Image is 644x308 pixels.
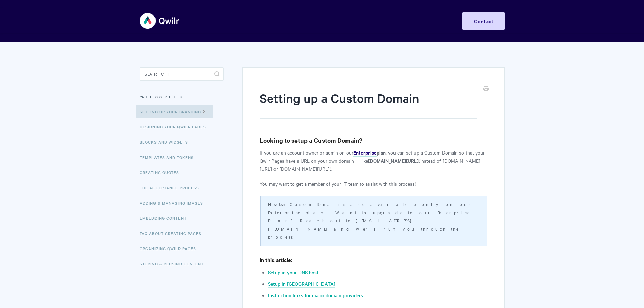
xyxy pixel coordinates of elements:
[140,211,192,225] a: Embedding Content
[140,8,180,33] img: Qwilr Help Center
[268,292,363,299] a: Instruction links for major domain providers
[140,196,208,210] a: Adding & Managing Images
[140,91,224,103] h3: Categories
[268,280,335,288] a: Setup in [GEOGRAPHIC_DATA]
[260,256,292,263] strong: In this article:
[260,148,487,173] p: If you are an account owner or admin on our , you can set up a Custom Domain so that your Qwilr P...
[140,120,211,134] a: Designing Your Qwilr Pages
[268,201,290,207] strong: Note:
[260,90,477,119] h1: Setting up a Custom Domain
[260,180,487,188] p: You may want to get a member of your IT team to assist with this process!
[268,269,318,276] a: Setup in your DNS host
[368,157,419,164] strong: [DOMAIN_NAME][URL]
[140,67,224,81] input: Search
[260,136,487,145] h3: Looking to setup a Custom Domain?
[140,257,209,270] a: Storing & Reusing Content
[377,149,386,156] strong: plan
[483,86,489,93] a: Print this Article
[140,242,201,255] a: Organizing Qwilr Pages
[140,166,184,179] a: Creating Quotes
[353,149,377,157] a: Enterprise
[140,181,204,194] a: The Acceptance Process
[353,149,377,156] strong: Enterprise
[140,227,207,240] a: FAQ About Creating Pages
[140,135,193,149] a: Blocks and Widgets
[136,105,213,118] a: Setting up your Branding
[268,200,479,241] p: Custom Domains are available only on our Enterprise plan. Want to upgrade to our Enterprise Plan?...
[140,150,199,164] a: Templates and Tokens
[462,12,505,30] a: Contact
